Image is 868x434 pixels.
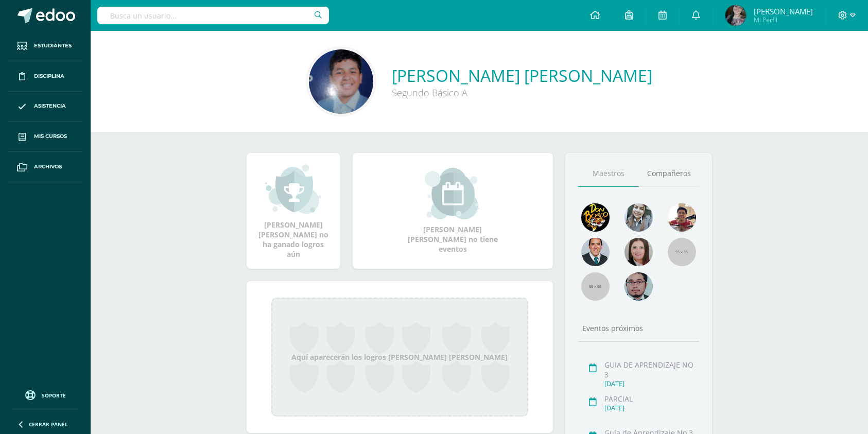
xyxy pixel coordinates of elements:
[425,168,481,219] img: event_small.png
[34,132,67,141] span: Mis cursos
[34,72,64,80] span: Disciplina
[271,298,528,416] div: Aquí aparecerán los logros [PERSON_NAME] [PERSON_NAME]
[668,238,696,266] img: 55x55
[725,5,746,26] img: b5ba50f65ad5dabcfd4408fb91298ba6.png
[8,61,82,92] a: Disciplina
[12,388,78,402] a: Soporte
[8,31,82,61] a: Estudiantes
[604,404,697,412] div: [DATE]
[265,163,321,215] img: achievement_small.png
[29,421,68,428] span: Cerrar panel
[578,323,700,333] div: Eventos próximos
[754,15,813,24] span: Mi Perfil
[581,238,610,266] img: eec80b72a0218df6e1b0c014193c2b59.png
[8,92,82,122] a: Asistencia
[392,86,652,99] div: Segundo Básico A
[604,360,697,379] div: GUIA DE APRENDIZAJE NO 3
[624,203,653,232] img: 45bd7986b8947ad7e5894cbc9b781108.png
[34,42,72,50] span: Estudiantes
[34,102,66,110] span: Asistencia
[42,392,66,399] span: Soporte
[581,203,610,232] img: 29fc2a48271e3f3676cb2cb292ff2552.png
[8,121,82,152] a: Mis cursos
[578,161,639,187] a: Maestros
[392,64,652,86] a: [PERSON_NAME] [PERSON_NAME]
[97,7,329,24] input: Busca un usuario...
[639,161,700,187] a: Compañeros
[624,238,653,266] img: 67c3d6f6ad1c930a517675cdc903f95f.png
[8,152,82,182] a: Archivos
[754,6,813,16] span: [PERSON_NAME]
[604,379,697,388] div: [DATE]
[309,49,373,114] img: 89601b32beda1d6143ac1a1c37395f7d.png
[401,168,504,254] div: [PERSON_NAME] [PERSON_NAME] no tiene eventos
[668,203,696,232] img: 11152eb22ca3048aebc25a5ecf6973a7.png
[604,394,697,404] div: PARCIAL
[257,163,330,259] div: [PERSON_NAME] [PERSON_NAME] no ha ganado logros aún
[34,163,62,171] span: Archivos
[624,272,653,301] img: d0e54f245e8330cebada5b5b95708334.png
[581,272,610,301] img: 55x55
